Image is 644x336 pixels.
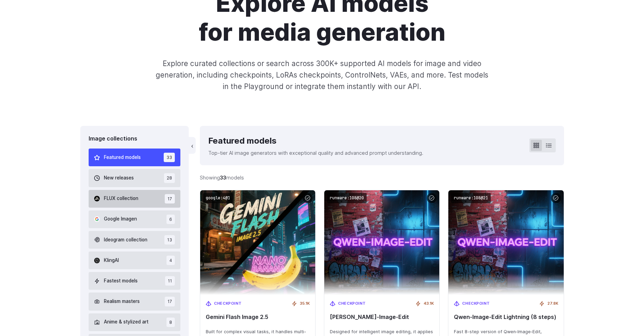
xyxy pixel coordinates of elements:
[89,293,181,310] button: Realism masters 17
[164,173,175,183] span: 28
[104,257,119,264] span: KlingAI
[189,137,196,154] button: ‹
[424,301,434,307] span: 43.1K
[89,210,181,228] button: Google Imagen 6
[89,313,181,331] button: Anime & stylized art 8
[104,174,134,182] span: New releases
[454,314,558,320] span: Qwen‑Image‑Edit Lightning (8 steps)
[166,256,175,265] span: 4
[104,277,138,285] span: Fastest models
[165,276,175,286] span: 11
[89,134,181,143] div: Image collections
[166,215,175,224] span: 6
[327,193,367,203] code: runware:108@20
[104,154,141,161] span: Featured models
[206,314,310,320] span: Gemini Flash Image 2.5
[104,195,138,202] span: FLUX collection
[448,190,563,295] img: Qwen‑Image‑Edit Lightning (8 steps)
[462,301,490,307] span: Checkpoint
[164,153,175,162] span: 33
[208,149,423,157] p: Top-tier AI image generators with exceptional quality and advanced prompt understanding.
[153,58,491,93] p: Explore curated collections or search across 300K+ supported AI models for image and video genera...
[164,235,175,245] span: 13
[104,318,148,326] span: Anime & stylized art
[547,301,558,307] span: 27.8K
[104,298,140,305] span: Realism masters
[300,301,310,307] span: 35.1K
[104,215,137,223] span: Google Imagen
[89,149,181,166] button: Featured models 33
[451,193,491,203] code: runware:108@21
[220,175,226,181] strong: 33
[166,318,175,327] span: 8
[214,301,242,307] span: Checkpoint
[324,190,439,295] img: Qwen‑Image‑Edit
[89,231,181,249] button: Ideogram collection 13
[200,174,244,182] div: Showing models
[330,314,434,320] span: [PERSON_NAME]‑Image‑Edit
[208,134,423,147] div: Featured models
[165,194,175,203] span: 17
[89,190,181,208] button: FLUX collection 17
[104,236,147,244] span: Ideogram collection
[89,169,181,187] button: New releases 28
[203,193,233,203] code: google:4@1
[200,190,315,295] img: Gemini Flash Image 2.5
[89,251,181,269] button: KlingAI 4
[89,272,181,290] button: Fastest models 11
[338,301,366,307] span: Checkpoint
[165,297,175,306] span: 17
